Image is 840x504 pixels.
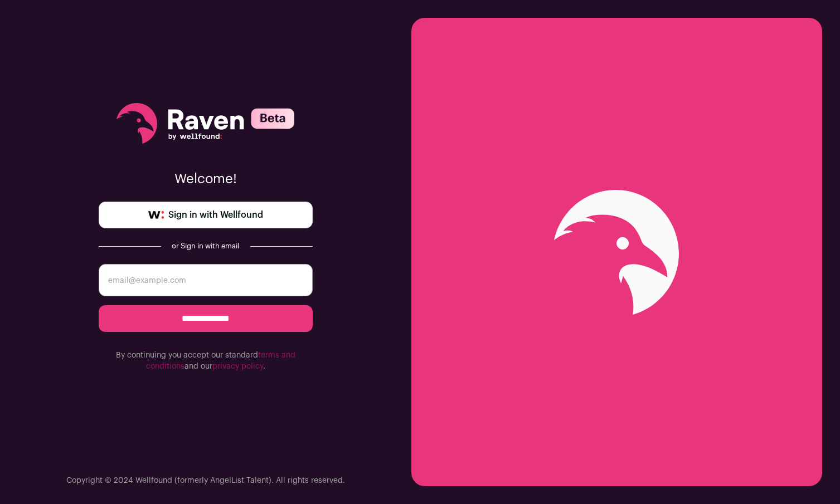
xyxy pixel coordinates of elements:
[99,350,313,372] p: By continuing you accept our standard and our .
[99,170,313,188] p: Welcome!
[99,202,313,228] a: Sign in with Wellfound
[212,363,263,370] a: privacy policy
[168,208,263,222] span: Sign in with Wellfound
[66,475,345,486] p: Copyright © 2024 Wellfound (formerly AngelList Talent). All rights reserved.
[148,211,164,219] img: wellfound-symbol-flush-black-fb3c872781a75f747ccb3a119075da62bfe97bd399995f84a933054e44a575c4.png
[170,242,241,251] div: or Sign in with email
[99,264,313,296] input: email@example.com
